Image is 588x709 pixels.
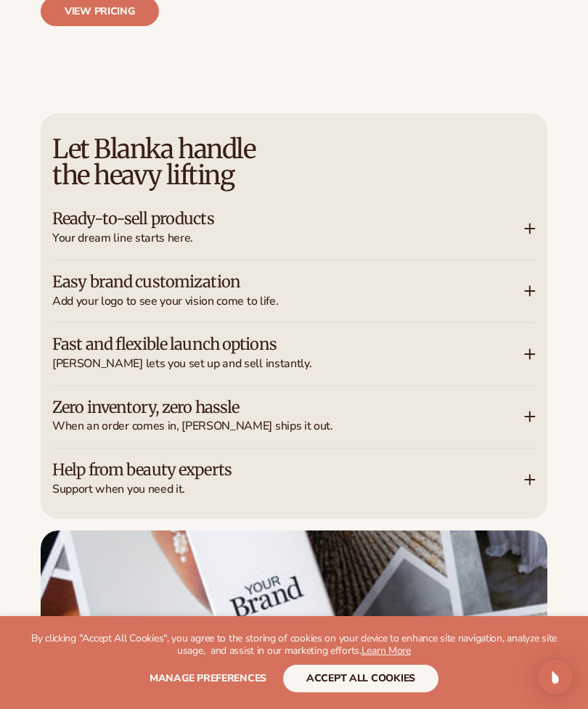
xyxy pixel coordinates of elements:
[52,136,536,189] h2: Let Blanka handle the heavy lifting
[52,337,481,352] h3: Fast and flexible launch options
[150,665,266,692] button: Manage preferences
[52,463,481,478] h3: Help from beauty experts
[52,212,481,226] h3: Ready-to-sell products
[362,644,411,657] a: Learn More
[52,401,481,415] h3: Zero inventory, zero hassle
[52,420,524,433] span: When an order comes in, [PERSON_NAME] ships it out.
[52,275,481,290] h3: Easy brand customization
[538,660,573,694] div: Open Intercom Messenger
[52,232,524,245] span: Your dream line starts here.
[52,483,524,496] span: Support when you need it.
[52,358,524,371] span: [PERSON_NAME] lets you set up and sell instantly.
[283,665,438,692] button: accept all cookies
[52,295,524,308] span: Add your logo to see your vision come to life.
[29,633,559,657] p: By clicking "Accept All Cookies", you agree to the storing of cookies on your device to enhance s...
[150,671,266,685] span: Manage preferences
